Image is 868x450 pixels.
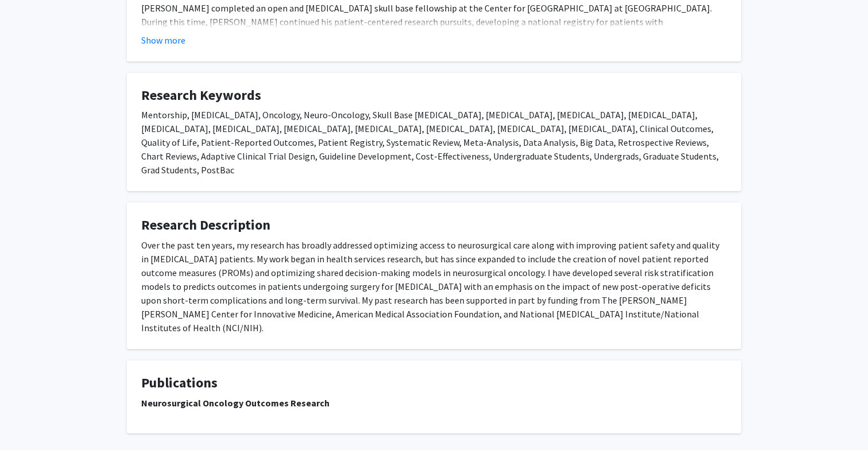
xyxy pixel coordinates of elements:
[141,33,185,47] button: Show more
[141,87,727,104] h4: Research Keywords
[141,238,727,335] div: Over the past ten years, my research has broadly addressed optimizing access to neurosurgical car...
[141,397,330,409] strong: Neurosurgical Oncology Outcomes Research
[9,398,49,441] iframe: Chat
[141,375,727,391] h4: Publications
[141,108,727,177] div: Mentorship, [MEDICAL_DATA], Oncology, Neuro-Oncology, Skull Base [MEDICAL_DATA], [MEDICAL_DATA], ...
[141,217,727,234] h4: Research Description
